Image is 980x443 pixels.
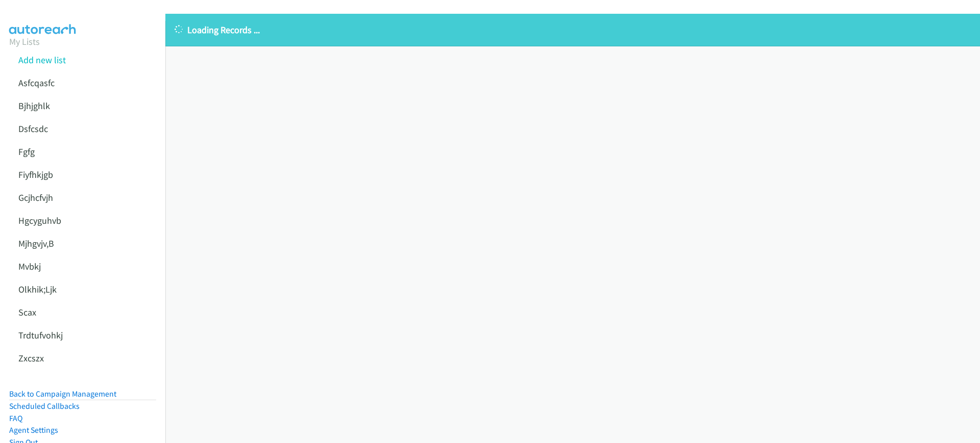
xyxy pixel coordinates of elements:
[9,389,116,399] a: Back to Campaign Management
[18,306,36,318] a: Scax
[18,329,63,341] a: Trdtufvohkj
[18,238,54,249] a: Mjhgvjv,B
[9,401,80,411] a: Scheduled Callbacks
[18,169,53,180] a: Fiyfhkjgb
[18,352,44,364] a: Zxcszx
[18,100,50,112] a: Bjhjghlk
[18,54,66,66] a: Add new list
[18,283,57,295] a: Olkhik;Ljk
[18,192,53,203] a: Gcjhcfvjh
[18,77,55,89] a: Asfcqasfc
[18,146,35,158] a: Fgfg
[9,413,22,423] a: FAQ
[9,425,58,435] a: Agent Settings
[18,215,61,226] a: Hgcyguhvb
[9,36,40,47] a: My Lists
[18,260,41,272] a: Mvbkj
[175,23,971,37] p: Loading Records ...
[18,123,48,135] a: Dsfcsdc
